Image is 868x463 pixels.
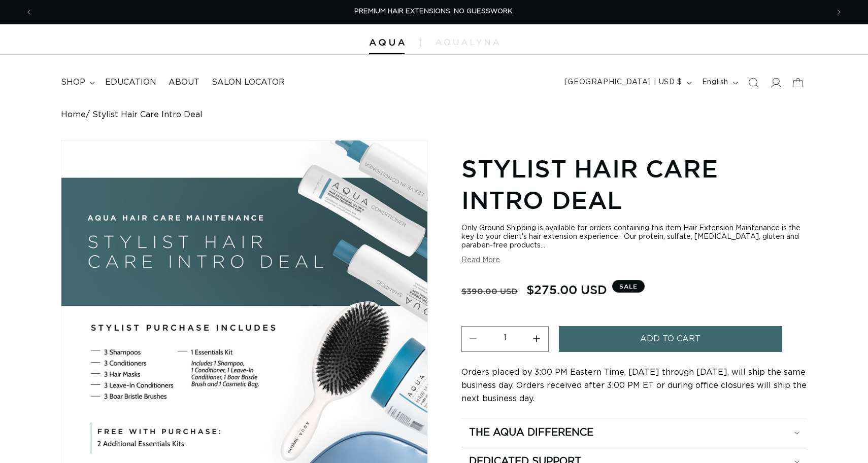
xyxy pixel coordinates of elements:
[61,110,86,120] a: Home
[206,71,291,94] a: Salon Locator
[828,3,850,22] button: Next announcement
[461,256,500,265] button: Read More
[461,281,518,301] s: $390.00 USD
[99,71,162,94] a: Education
[212,77,285,88] span: Salon Locator
[61,110,807,120] nav: breadcrumbs
[696,73,742,92] button: English
[105,77,156,88] span: Education
[742,72,764,94] summary: Search
[162,71,206,94] a: About
[169,77,199,88] span: About
[640,326,700,352] span: Add to cart
[469,426,593,439] h2: The Aqua Difference
[564,77,682,88] span: [GEOGRAPHIC_DATA] | USD $
[369,39,405,46] img: Aqua Hair Extensions
[461,153,807,216] h1: Stylist Hair Care Intro Deal
[558,73,696,92] button: [GEOGRAPHIC_DATA] | USD $
[436,39,499,45] img: aqualyna.com
[461,224,807,250] div: Only Ground Shipping is available for orders containing this item Hair Extension Maintenance is t...
[461,418,807,447] summary: The Aqua Difference
[55,71,99,94] summary: shop
[354,8,514,15] span: PREMIUM HAIR EXTENSIONS. NO GUESSWORK.
[92,110,203,120] span: Stylist Hair Care Intro Deal
[461,368,807,403] span: Orders placed by 3:00 PM Eastern Time, [DATE] through [DATE], will ship the same business day. Or...
[559,326,782,352] button: Add to cart
[61,77,85,88] span: shop
[18,3,40,22] button: Previous announcement
[526,280,607,299] span: $275.00 USD
[702,77,728,88] span: English
[612,280,645,293] span: Sale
